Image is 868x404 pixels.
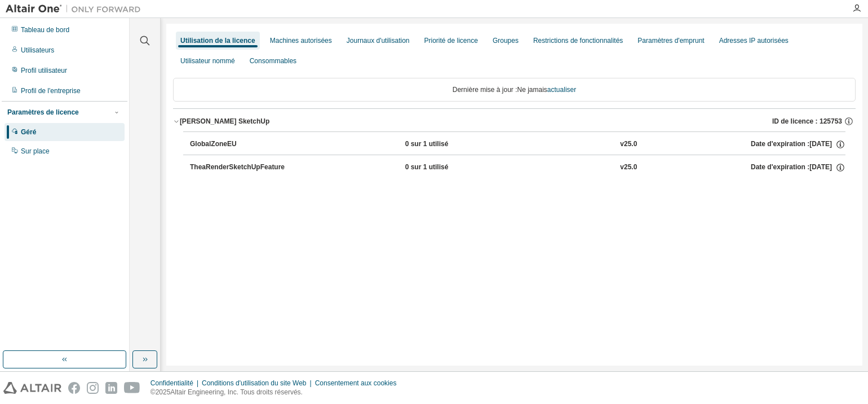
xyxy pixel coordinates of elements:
font: Géré [21,128,36,136]
button: GlobalZoneEU0 sur 1 utilisév25.0Date d'expiration :[DATE] [190,132,845,157]
font: Paramètres de licence [7,108,79,116]
font: Groupes [493,37,519,45]
font: [PERSON_NAME] SketchUp [180,117,269,125]
font: Adresses IP autorisées [719,37,789,45]
font: Profil utilisateur [21,67,67,74]
font: Tableau de bord [21,26,69,34]
font: Priorité de licence [424,37,477,45]
font: Altair Engineering, Inc. Tous droits réservés. [170,388,303,396]
font: Utilisateur nommé [180,57,235,65]
font: Journaux d'utilisation [347,37,410,45]
font: Ne jamais [517,86,547,94]
font: v25.0 [620,163,637,171]
font: Consentement aux cookies [315,379,397,387]
font: Date d'expiration : [751,140,809,148]
font: [DATE] [809,140,832,148]
font: © [150,388,156,396]
font: Machines autorisées [270,37,332,45]
font: Utilisateurs [21,46,54,54]
button: TheaRenderSketchUpFeature0 sur 1 utilisév25.0Date d'expiration :[DATE] [190,155,845,180]
font: GlobalZoneEU [190,140,237,148]
font: v25.0 [620,140,637,148]
font: Paramètres d'emprunt [637,37,704,45]
img: altair_logo.svg [3,382,61,394]
font: Confidentialité [150,379,193,387]
font: TheaRenderSketchUpFeature [190,163,285,171]
font: Consommables [250,57,296,65]
img: Altaïr Un [6,3,147,15]
font: Profil de l'entreprise [21,87,81,95]
font: Utilisation de la licence [180,37,255,45]
font: Conditions d'utilisation du site Web [202,379,307,387]
font: ID de licence : 125753 [772,117,842,125]
img: instagram.svg [87,382,99,394]
font: Date d'expiration : [751,163,809,171]
font: Sur place [21,147,50,155]
font: Dernière mise à jour : [453,86,517,94]
font: 0 sur 1 utilisé [405,140,449,148]
img: linkedin.svg [105,382,117,394]
img: facebook.svg [68,382,80,394]
img: youtube.svg [124,382,140,394]
button: [PERSON_NAME] SketchUpID de licence : 125753 [173,109,856,134]
font: Restrictions de fonctionnalités [533,37,623,45]
font: actualiser [547,86,576,94]
font: [DATE] [809,163,832,171]
font: 0 sur 1 utilisé [405,163,449,171]
font: 2025 [156,388,171,396]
